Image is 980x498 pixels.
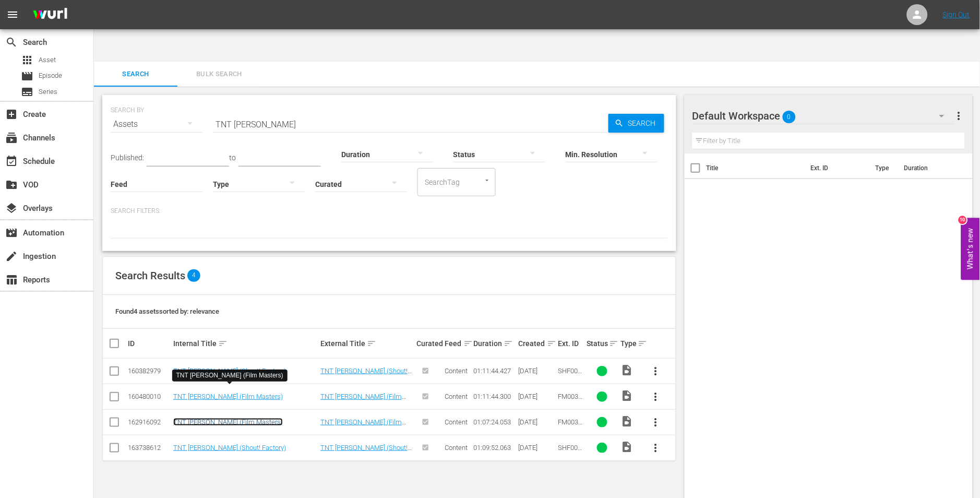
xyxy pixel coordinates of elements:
div: 01:07:24.053 [473,418,516,426]
a: Sign Out [943,10,970,19]
a: TNT [PERSON_NAME] (Film Masters) [173,393,283,400]
span: Content [445,444,468,452]
span: Bulk Search [184,68,255,80]
span: Content [445,418,468,426]
button: more_vert [952,103,965,128]
div: 01:09:52.063 [473,444,516,452]
div: 163738612 [128,444,170,452]
span: Video [620,415,633,428]
span: Content [445,393,468,400]
div: Feed [445,337,470,350]
button: Open Feedback Widget [961,218,980,280]
span: to [229,153,236,162]
div: 01:11:44.300 [473,393,516,400]
th: Title [707,153,805,183]
span: Create [5,108,18,121]
span: Video [620,389,633,402]
a: TNT [PERSON_NAME] (Film Masters) [320,418,406,434]
button: more_vert [643,410,668,435]
button: Open [482,175,492,185]
span: Schedule [5,155,18,168]
div: [DATE] [519,393,555,400]
span: Asset [39,55,56,65]
span: Reports [5,274,18,286]
span: sort [609,339,619,348]
span: Episode [39,70,62,81]
button: more_vert [643,435,668,460]
span: sort [367,339,376,348]
button: more_vert [643,359,668,384]
a: TNT [PERSON_NAME] (Film Masters) [173,418,283,426]
span: more_vert [650,416,662,429]
div: Duration [473,337,516,350]
span: Search [5,36,18,49]
span: sort [218,339,228,348]
a: TNT [PERSON_NAME] (Shout! Factory) [173,444,286,452]
div: 01:11:44.427 [473,367,516,375]
span: FM0033F [558,393,583,408]
span: Video [620,364,633,376]
button: more_vert [643,384,668,409]
div: [DATE] [519,367,555,375]
span: SHF0074FE [558,444,582,459]
div: Curated [417,339,442,348]
div: Default Workspace [692,101,954,131]
div: 160382979 [128,367,170,375]
span: sort [638,339,648,348]
div: 10 [959,216,967,224]
div: Created [519,337,555,350]
div: Ext. ID [558,339,583,348]
span: FM0033FE [558,418,583,434]
div: 162916092 [128,418,170,426]
span: Series [39,87,57,97]
div: Assets [111,110,202,139]
span: more_vert [952,110,965,122]
span: Search [624,114,664,133]
span: Found 4 assets sorted by: relevance [115,307,219,315]
span: more_vert [650,442,662,454]
div: Type [620,337,640,350]
a: TNT [PERSON_NAME] (Shout! Factory) [320,367,412,383]
div: [DATE] [519,418,555,426]
span: Series [21,86,33,98]
span: sort [463,339,473,348]
span: Ingestion [5,250,18,263]
div: Internal Title [173,337,317,350]
span: VOD [5,179,18,191]
span: Search [100,68,171,80]
span: more_vert [650,365,662,377]
span: Overlays [5,202,18,215]
span: more_vert [650,390,662,403]
button: Search [608,114,664,133]
span: 0 [783,106,796,128]
a: TNT [PERSON_NAME] (Shout! Factory) [320,444,412,459]
span: Published: [111,153,144,162]
span: Channels [5,132,18,144]
span: Video [620,441,633,453]
span: Asset [21,54,33,66]
span: Episode [21,70,33,82]
p: Search Filters: [111,207,668,216]
a: TNT [PERSON_NAME] (Film Masters) [320,393,406,408]
span: Content [445,367,468,375]
img: ans4CAIJ8jUAAAAAAAAAAAAAAAAAAAAAAAAgQb4GAAAAAAAAAAAAAAAAAAAAAAAAJMjXAAAAAAAAAAAAAAAAAAAAAAAAgAT5G... [25,3,75,27]
span: sort [547,339,556,348]
div: [DATE] [519,444,555,452]
span: sort [504,339,513,348]
span: menu [6,8,19,21]
div: Status [587,337,617,350]
span: 4 [187,269,200,282]
div: TNT [PERSON_NAME] (Film Masters) [176,371,283,380]
div: 160480010 [128,393,170,400]
th: Duration [898,153,960,183]
th: Type [869,153,898,183]
span: Search Results [115,269,185,282]
div: ID [128,339,170,348]
div: External Title [320,337,414,350]
span: Automation [5,227,18,239]
span: SHF0074F [558,367,582,383]
th: Ext. ID [805,153,869,183]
